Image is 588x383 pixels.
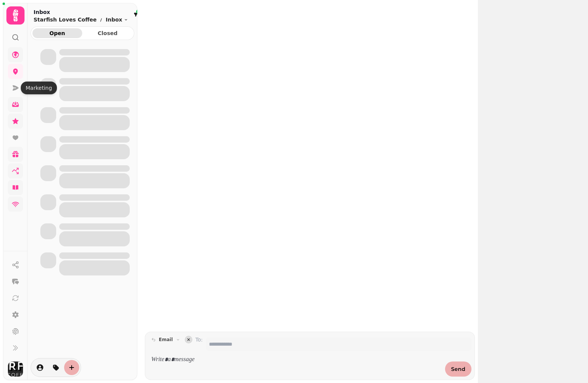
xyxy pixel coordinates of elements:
[89,31,127,36] span: Closed
[21,82,57,94] div: Marketing
[131,10,140,19] button: filter
[34,16,97,23] p: Starfish Loves Coffee
[6,361,25,377] button: User avatar
[185,336,192,343] button: collapse
[148,335,183,344] button: email
[83,28,133,38] button: Closed
[34,8,128,16] h2: Inbox
[8,361,23,377] img: User avatar
[64,360,79,375] button: create-convo
[48,360,63,375] button: tag-thread
[445,361,471,377] button: Send
[34,16,128,23] nav: breadcrumb
[451,366,465,372] span: Send
[38,31,76,36] span: Open
[195,336,203,351] label: To:
[32,28,82,38] button: Open
[106,16,128,23] button: Inbox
